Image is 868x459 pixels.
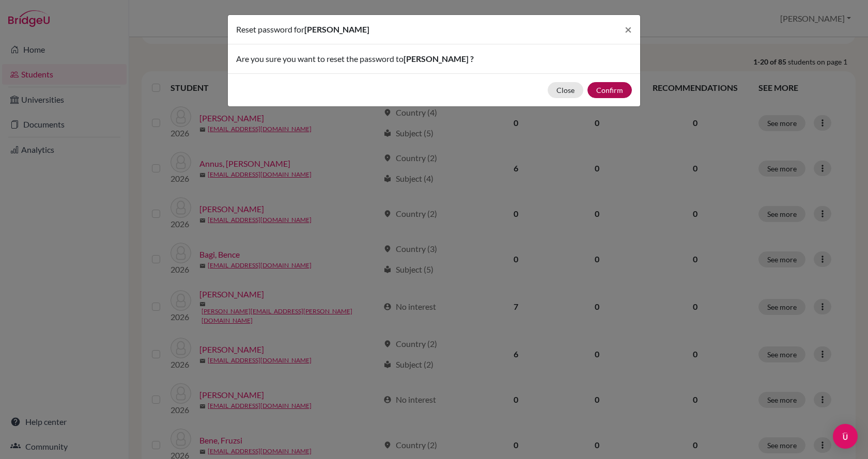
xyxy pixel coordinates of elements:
span: [PERSON_NAME] [304,24,369,34]
p: Are you sure you want to reset the password to [236,53,632,65]
button: Close [616,15,640,44]
span: Reset password for [236,24,304,34]
div: Open Intercom Messenger [833,424,858,449]
span: [PERSON_NAME] ? [404,54,474,64]
button: Confirm [587,82,632,98]
span: × [625,22,632,37]
button: Close [548,82,583,98]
